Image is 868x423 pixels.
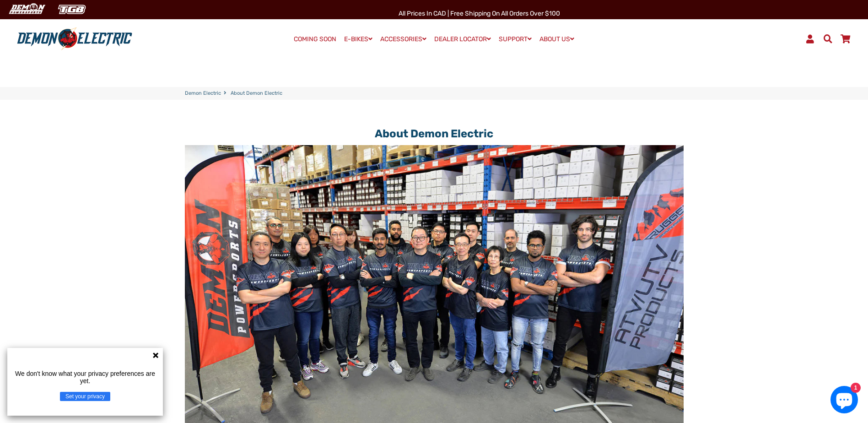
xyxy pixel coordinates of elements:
[185,127,684,141] h1: About Demon Electric
[185,90,221,98] a: Demon Electric
[431,33,494,46] a: DEALER LOCATOR
[11,370,159,385] p: We don't know what your privacy preferences are yet.
[5,2,49,17] img: Demon Electric
[536,33,577,46] a: ABOUT US
[828,386,861,416] inbox-online-store-chat: Shopify online store chat
[399,10,560,17] span: All Prices in CAD | Free shipping on all orders over $100
[60,392,110,401] button: Set your privacy
[341,33,376,46] a: E-BIKES
[14,27,135,51] img: Demon Electric logo
[291,33,340,46] a: COMING SOON
[53,2,91,17] img: TGB Canada
[496,33,535,46] a: SUPPORT
[231,90,282,98] span: About Demon Electric
[377,33,430,46] a: ACCESSORIES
